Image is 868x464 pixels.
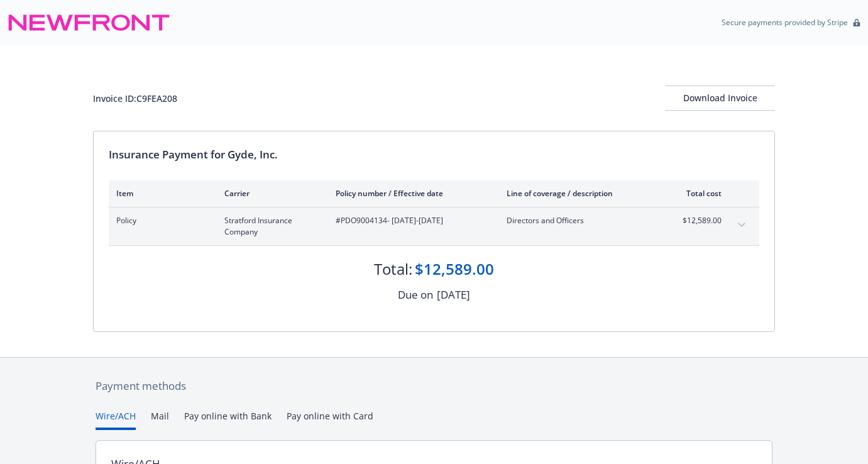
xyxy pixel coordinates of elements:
div: Download Invoice [665,86,775,110]
button: Pay online with Bank [184,409,272,430]
button: Pay online with Card [287,409,373,430]
button: Download Invoice [665,86,775,111]
span: $12,589.00 [674,215,722,226]
div: Line of coverage / description [507,188,654,199]
button: Wire/ACH [96,409,136,430]
div: Payment methods [96,378,772,394]
span: Stratford Insurance Company [224,215,316,238]
div: PolicyStratford Insurance Company#PDO9004134- [DATE]-[DATE]Directors and Officers$12,589.00expand... [109,207,759,245]
span: Directors and Officers [507,215,654,226]
span: #PDO9004134 - [DATE]-[DATE] [336,215,486,226]
div: Total cost [674,188,722,199]
div: Carrier [224,188,316,199]
p: Secure payments provided by Stripe [722,17,848,28]
div: Item [116,188,204,199]
button: Mail [151,409,169,430]
div: Insurance Payment for Gyde, Inc. [109,146,759,163]
div: Due on [398,287,433,303]
div: [DATE] [437,287,470,303]
div: Invoice ID: C9FEA208 [93,92,177,105]
div: $12,589.00 [415,258,494,280]
div: Policy number / Effective date [336,188,486,199]
button: expand content [732,215,752,235]
div: Total: [374,258,412,280]
span: Policy [116,215,204,226]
